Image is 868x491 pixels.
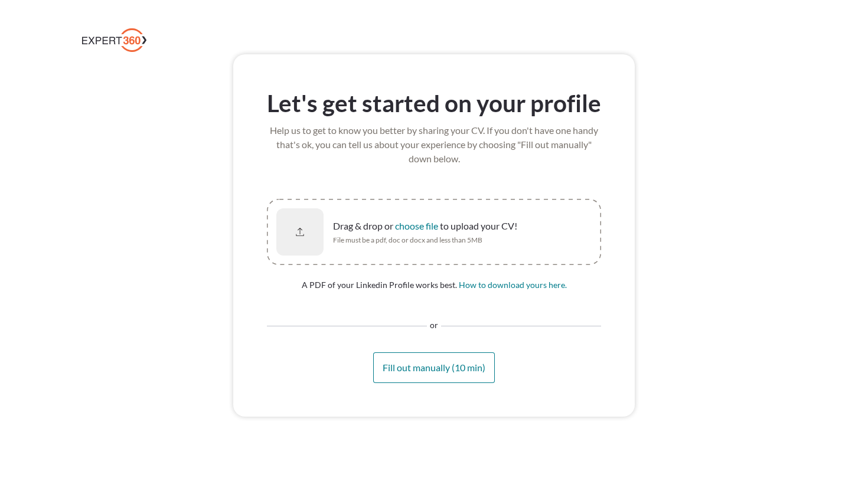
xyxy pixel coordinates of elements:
[395,220,438,232] button: Drag & drop or to upload your CV!File must be a pdf, doc or docx and less than 5MB
[333,219,517,233] span: Drag & drop or to upload your CV!
[459,279,567,291] button: How to download yours here.
[267,88,601,119] h3: Let's get started on your profile
[82,28,146,52] img: Expert 360 Logo
[333,235,482,245] span: File must be a pdf, doc or docx and less than 5MB
[441,326,601,327] hr: Separator
[267,326,427,327] hr: Separator
[395,220,438,231] span: choose file
[383,362,485,373] span: Fill out manually (10 min)
[270,125,598,164] span: Help us to get to know you better by sharing your CV. If you don't have one handy that's ok, you ...
[296,228,304,236] svg: icon
[373,352,495,383] button: Fill out manually (10 min)
[430,319,438,333] span: or
[302,279,567,291] span: A PDF of your Linkedin Profile works best.
[459,280,567,290] span: How to download yours here.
